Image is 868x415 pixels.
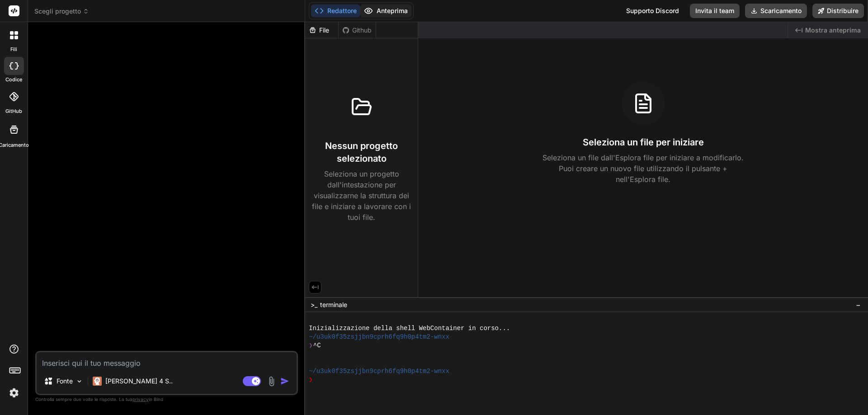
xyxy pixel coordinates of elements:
[75,378,83,385] img: Scegli i modelli
[309,342,313,349] font: ❯
[5,108,22,114] font: GitHub
[10,46,17,52] font: fili
[856,300,861,309] font: −
[105,377,173,385] font: [PERSON_NAME] 4 S..
[309,325,510,332] font: Inizializzazione della shell WebContainer in corso...
[325,140,398,164] font: Nessun progetto selezionato
[93,377,102,386] img: Claude 4 Sonetto
[313,342,321,349] font: ^C
[320,301,347,308] font: terminale
[312,169,411,222] font: Seleziona un progetto dall'intestazione per visualizzarne la struttura dei file e iniziare a lavo...
[311,5,360,17] button: Redattore
[132,396,149,402] font: privacy
[327,7,357,14] font: Redattore
[583,137,704,148] font: Seleziona un file per iniziare
[690,4,740,18] button: Invita il team
[309,368,449,375] font: ~/u3uk0f35zsjjbn9cprh6fq9h0p4tm2-wnxx
[542,153,744,184] font: Seleziona un file dall'Esplora file per iniziare a modificarlo. Puoi creare un nuovo file utilizz...
[311,301,317,308] font: >_
[352,26,372,34] font: Github
[280,377,289,386] img: icona
[309,376,313,383] font: ❯
[760,7,802,14] font: Scaricamento
[34,7,81,15] font: Scegli progetto
[35,396,132,402] font: Controlla sempre due volte le risposte. La tua
[57,377,73,385] font: Fonte
[360,5,411,17] button: Anteprima
[745,4,807,18] button: Scaricamento
[854,298,863,312] button: −
[812,4,864,18] button: Distribuire
[266,376,277,387] img: attaccamento
[626,7,679,14] font: Supporto Discord
[6,385,22,401] img: settings
[5,76,22,83] font: codice
[309,333,449,340] font: ~/u3uk0f35zsjjbn9cprh6fq9h0p4tm2-wnxx
[805,26,861,34] font: Mostra anteprima
[149,396,163,402] font: in Bind
[377,7,408,14] font: Anteprima
[695,7,734,14] font: Invita il team
[827,7,859,14] font: Distribuire
[319,26,329,34] font: File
